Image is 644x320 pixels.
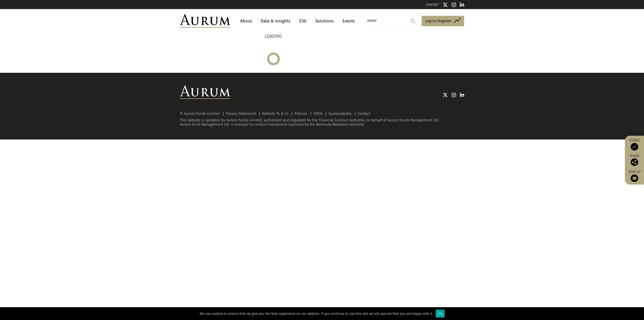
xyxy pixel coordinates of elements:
img: Linkedin icon [460,92,464,97]
a: CONTACT [426,3,439,7]
div: This website is operated by Aurum Funds Limited, authorised and regulated by the Financial Conduc... [180,112,464,127]
p: LOADING [265,33,282,40]
img: Twitter icon [443,2,448,7]
a: Sustainability [329,111,351,116]
a: FATCA [313,111,322,116]
a: About [238,16,254,26]
div: © Aurum Funds Limited [180,112,222,116]
img: Linkedin icon [460,2,464,7]
a: Solutions [313,16,336,26]
img: Instagram icon [452,2,456,7]
a: Data & Insights [258,16,293,26]
a: Contact [358,111,370,116]
span: Log in/Register [425,18,452,24]
input: Submit [408,16,418,26]
a: Website Ts & Cs [262,111,288,116]
a: Log in/Register [422,16,464,26]
a: Privacy Statement [226,111,256,116]
img: Instagram icon [452,92,456,97]
a: Events [340,16,355,26]
a: Funds [627,138,641,151]
img: Aurum Logo [180,85,230,99]
a: Policies [295,111,307,116]
img: Aurum [180,14,230,28]
img: Twitter icon [443,92,448,97]
a: ESG [297,16,309,26]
